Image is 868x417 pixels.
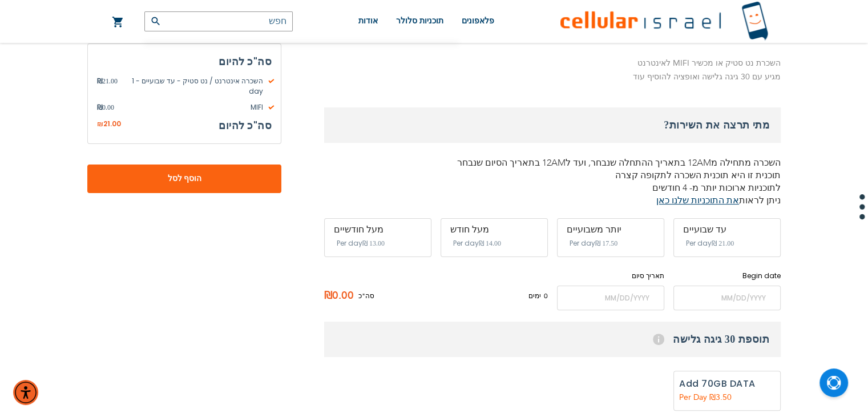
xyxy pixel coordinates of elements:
[450,224,538,235] div: מעל חודש
[334,224,422,235] div: מעל חודשיים
[219,117,272,134] h3: סה"כ להיום
[570,238,595,248] span: Per day
[114,102,272,113] span: MIFI
[13,380,38,405] div: תפריט נגישות
[560,1,768,42] img: לוגו סלולר ישראל
[712,239,734,247] span: ‏21.00 ₪
[362,239,385,247] span: ‏13.00 ₪
[97,119,103,130] span: ₪
[656,194,739,207] a: את התוכניות שלנו כאן
[673,271,781,281] label: Begin date
[358,17,378,25] span: אודות
[324,169,781,207] p: תוכנית זו היא תוכנית השכרה לתקופה קצרה לתוכניות ארוכות יותר מ- 4 חודשים ניתן לראות
[118,76,272,97] span: השכרה אינטרנט / נט סטיק - עד שבועיים - 1 day
[97,102,114,113] span: 0.00
[97,102,102,113] span: ₪
[97,76,118,97] span: 21.00
[87,165,281,193] button: הוסף לסל
[653,334,664,345] span: Help
[479,239,501,247] span: ‏14.00 ₪
[97,53,272,70] h3: סה"כ להיום
[97,76,102,86] span: ₪
[686,238,712,248] span: Per day
[125,173,244,185] span: הוסף לסל
[528,291,541,301] span: ימים
[324,287,358,304] span: ₪0.00
[567,224,655,235] div: יותר משבועיים
[541,291,548,301] span: 0
[462,17,494,25] span: פלאפונים
[144,11,293,31] input: חפש
[324,57,781,85] p: השכרת נט סטיק או מכשיר MIFI לאינטרנט מגיע עם 30 גיגה גלישה ואופציה להוסיף עוד
[595,239,617,247] span: ‏17.50 ₪
[557,271,664,281] label: תאריך סיום
[103,119,121,129] span: 21.00
[396,17,443,25] span: תוכניות סלולר
[358,291,374,301] span: סה"כ
[557,286,664,310] input: MM/DD/YYYY
[324,107,781,143] h3: מתי תרצה את השירות?
[324,322,781,357] h3: תוספת 30 גיגה גלישה
[337,238,362,248] span: Per day
[324,157,781,169] p: השכרה מתחילה מ12AM בתאריך ההתחלה שנבחר, ועד ל12AM בתאריך הסיום שנבחר
[673,286,781,310] input: MM/DD/YYYY
[683,224,771,235] div: עד שבועיים
[453,238,479,248] span: Per day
